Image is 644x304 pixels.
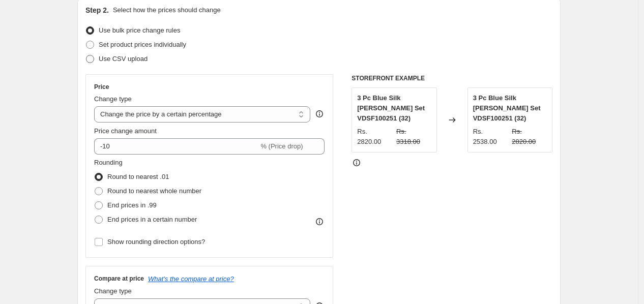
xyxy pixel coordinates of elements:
[94,127,157,135] span: Price change amount
[107,216,197,223] span: End prices in a certain number
[99,41,186,48] span: Set product prices individually
[512,127,547,147] strike: Rs. 2820.00
[107,201,157,209] span: End prices in .99
[357,94,425,122] span: 3 Pc Blue Silk [PERSON_NAME] Set VDSF100251 (32)
[94,275,144,283] h3: Compare at price
[107,187,201,195] span: Round to nearest whole number
[396,127,431,147] strike: Rs. 3318.00
[473,127,508,147] div: Rs. 2538.00
[94,138,258,155] input: -15
[107,173,169,180] span: Round to nearest .01
[99,55,148,63] span: Use CSV upload
[260,142,303,150] span: % (Price drop)
[357,127,392,147] div: Rs. 2820.00
[94,287,132,295] span: Change type
[113,5,221,15] p: Select how the prices should change
[94,95,132,103] span: Change type
[148,275,234,283] button: What's the compare at price?
[352,74,552,82] h6: STOREFRONT EXAMPLE
[473,94,541,122] span: 3 Pc Blue Silk [PERSON_NAME] Set VDSF100251 (32)
[314,109,325,119] div: help
[85,5,109,15] h2: Step 2.
[107,238,205,246] span: Show rounding direction options?
[94,83,109,91] h3: Price
[94,159,123,166] span: Rounding
[99,26,180,34] span: Use bulk price change rules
